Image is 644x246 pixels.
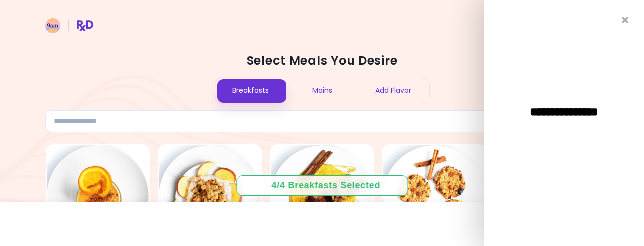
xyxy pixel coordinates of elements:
[358,77,429,104] div: Add Flavor
[45,53,599,69] h2: Select Meals You Desire
[622,15,629,25] i: Close
[272,179,373,192] div: 4 / 4 Breakfasts Selected
[215,77,287,104] div: Breakfasts
[286,77,358,104] div: Mains
[45,18,93,33] img: RxDiet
